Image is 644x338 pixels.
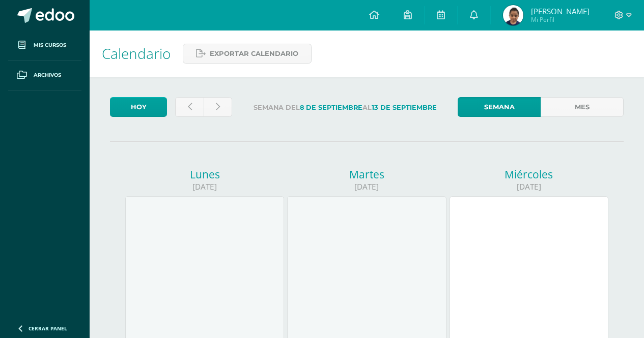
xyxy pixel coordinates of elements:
a: Semana [458,97,541,117]
a: Archivos [8,60,81,90]
div: Lunes [125,167,284,181]
div: [DATE] [450,181,608,192]
span: Mis cursos [34,41,66,49]
label: Semana del al [240,97,450,118]
a: Exportar calendario [183,44,312,64]
span: Cerrar panel [29,325,67,332]
span: [PERSON_NAME] [531,6,590,16]
div: Martes [287,167,446,181]
strong: 8 de Septiembre [300,104,362,111]
strong: 13 de Septiembre [372,104,437,111]
img: 00c7f526d998ab68b1e24fcab2106df6.png [503,5,523,25]
span: Archivos [34,71,61,79]
span: Mi Perfil [531,15,590,24]
a: Mis cursos [8,30,81,60]
span: Exportar calendario [210,44,298,63]
div: [DATE] [125,181,284,192]
a: Mes [541,97,624,117]
div: [DATE] [287,181,446,192]
a: Hoy [110,97,167,117]
div: Miércoles [450,167,608,181]
span: Calendario [102,44,171,63]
